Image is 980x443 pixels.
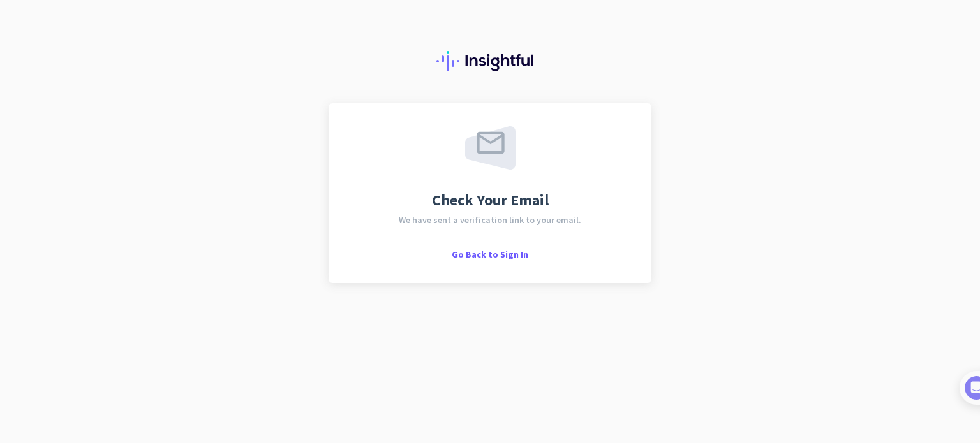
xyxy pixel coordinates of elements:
span: Check Your Email [432,192,549,208]
span: Go Back to Sign In [452,249,528,260]
img: email-sent [465,126,516,170]
img: Insightful [436,51,544,71]
span: We have sent a verification link to your email. [399,215,581,224]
